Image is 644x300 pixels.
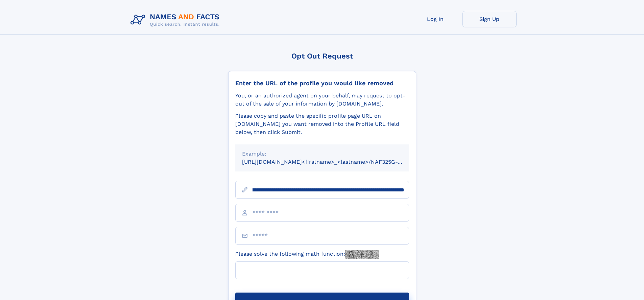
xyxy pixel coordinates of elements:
[235,92,409,108] div: You, or an authorized agent on your behalf, may request to opt-out of the sale of your informatio...
[408,11,462,27] a: Log In
[128,11,225,29] img: Logo Names and Facts
[462,11,517,27] a: Sign Up
[228,52,416,60] div: Opt Out Request
[235,112,409,136] div: Please copy and paste the specific profile page URL on [DOMAIN_NAME] you want removed into the Pr...
[242,150,402,158] div: Example:
[235,79,409,87] div: Enter the URL of the profile you would like removed
[242,159,422,165] small: [URL][DOMAIN_NAME]<firstname>_<lastname>/NAF325G-xxxxxxxx
[235,250,379,259] label: Please solve the following math function:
